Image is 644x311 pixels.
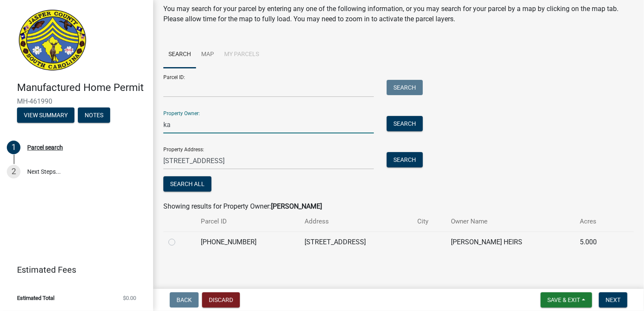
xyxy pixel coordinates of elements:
th: Address [299,212,412,232]
button: View Summary [17,107,74,123]
th: Owner Name [446,212,575,232]
button: Notes [78,107,110,123]
p: You may search for your parcel by entering any one of the following information, or you may searc... [163,4,634,24]
button: Search All [163,176,211,192]
button: Next [599,292,627,308]
button: Save & Exit [541,292,592,308]
span: Estimated Total [17,295,54,301]
wm-modal-confirm: Notes [78,112,110,119]
button: Search [387,116,423,131]
th: City [412,212,446,232]
button: Back [170,292,199,308]
img: Jasper County, South Carolina [17,9,88,73]
h4: Manufactured Home Permit [17,82,146,94]
th: Acres [575,212,618,232]
button: Search [387,80,423,95]
div: Parcel search [27,144,63,150]
span: Save & Exit [547,297,580,303]
a: Search [163,41,196,68]
div: 1 [7,141,20,154]
button: Discard [202,292,240,308]
td: [PHONE_NUMBER] [196,232,300,252]
span: MH-461990 [17,97,136,105]
td: [STREET_ADDRESS] [299,232,412,252]
button: Search [387,152,423,167]
div: Showing results for Property Owner: [163,201,634,212]
a: Estimated Fees [7,261,140,278]
span: $0.00 [123,295,136,301]
span: Back [177,297,192,303]
strong: [PERSON_NAME] [271,202,322,210]
td: 5.000 [575,232,618,252]
a: Map [196,41,219,68]
span: Next [606,297,621,303]
div: 2 [7,165,20,178]
td: [PERSON_NAME] HEIRS [446,232,575,252]
wm-modal-confirm: Summary [17,112,74,119]
th: Parcel ID [196,212,300,232]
